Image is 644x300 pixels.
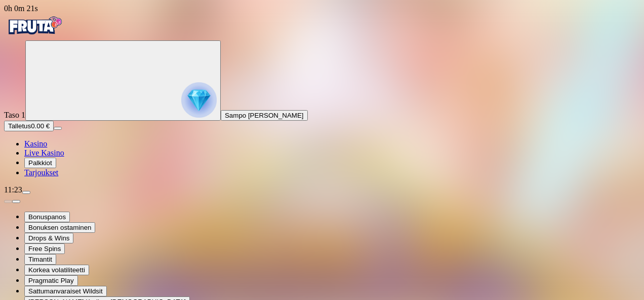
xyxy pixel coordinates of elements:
[24,212,70,222] button: Bonuspanos
[25,40,221,121] button: reward progress
[24,233,73,243] button: Drops & Wins
[31,122,50,130] span: 0.00 €
[4,31,65,40] a: Fruta
[4,111,25,119] span: Taso 1
[4,4,38,13] span: user session time
[24,139,47,148] a: Kasino
[28,256,52,263] span: Timantit
[24,286,107,296] button: Sattumanvaraiset Wildsit
[24,265,89,275] button: Korkea volatiliteetti
[24,168,58,177] a: Tarjoukset
[28,234,69,242] span: Drops & Wins
[54,127,62,130] button: menu
[28,245,61,253] span: Free Spins
[24,275,78,286] button: Pragmatic Play
[22,191,30,194] button: menu
[4,13,65,38] img: Fruta
[221,110,308,121] button: Sampo [PERSON_NAME]
[225,112,304,119] span: Sampo [PERSON_NAME]
[4,185,22,194] span: 11:23
[8,122,31,130] span: Talletus
[24,158,56,168] button: Palkkiot
[24,222,95,233] button: Bonuksen ostaminen
[12,200,20,203] button: next slide
[24,254,56,265] button: Timantit
[4,139,640,177] nav: Main menu
[28,213,66,221] span: Bonuspanos
[28,277,74,284] span: Pragmatic Play
[28,224,91,231] span: Bonuksen ostaminen
[28,266,85,274] span: Korkea volatiliteetti
[4,13,640,177] nav: Primary
[24,243,65,254] button: Free Spins
[24,148,64,157] a: Live Kasino
[28,159,52,167] span: Palkkiot
[4,121,54,131] button: Talletusplus icon0.00 €
[4,200,12,203] button: prev slide
[28,287,103,295] span: Sattumanvaraiset Wildsit
[181,82,217,118] img: reward progress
